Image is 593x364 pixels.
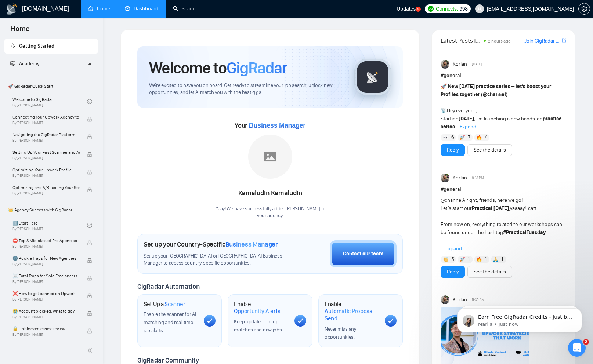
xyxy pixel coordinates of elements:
[436,5,458,13] span: Connects:
[459,5,467,13] span: 998
[144,253,293,267] span: Set up your [GEOGRAPHIC_DATA] or [GEOGRAPHIC_DATA] Business Manager to access country-specific op...
[87,240,92,245] span: lock
[12,297,80,302] span: By [PERSON_NAME]
[144,240,278,248] h1: Set up your Country-Specific
[149,82,343,96] span: We're excited to have you on board. Get ready to streamline your job search, unlock new opportuni...
[468,134,470,141] span: 7
[12,332,80,337] span: By [PERSON_NAME]
[216,212,325,219] p: your agency .
[325,326,356,340] span: Never miss any opportunities.
[144,301,185,308] h1: Set Up a
[330,240,397,267] button: Contact our team
[12,184,80,191] span: Optimizing and A/B Testing Your Scanner for Better Results
[485,256,487,263] span: 1
[12,307,80,315] span: 😭 Account blocked: what to do?
[12,255,80,262] span: 🌚 Rookie Traps for New Agencies
[477,6,482,11] span: user
[248,135,292,179] img: placeholder.png
[468,256,470,263] span: 1
[474,268,506,276] a: See the details
[524,37,560,45] a: Join GigRadar Slack Community
[88,6,110,12] a: homeHome
[137,283,199,291] span: GigRadar Automation
[227,58,287,78] span: GigRadar
[12,191,80,196] span: By [PERSON_NAME]
[10,43,15,48] span: rocket
[12,174,80,178] span: By [PERSON_NAME]
[87,311,92,316] span: lock
[87,117,92,122] span: lock
[459,116,474,122] strong: [DATE]
[87,347,95,354] span: double-left
[12,149,80,156] span: Setting Up Your First Scanner and Auto-Bidder
[12,237,80,244] span: ⛔ Top 3 Mistakes of Pro Agencies
[441,36,481,45] span: Latest Posts from the GigRadar Community
[6,3,18,15] img: logo
[144,311,196,334] span: Enable the scanner for AI matching and real-time job alerts.
[441,144,465,156] button: Reply
[472,175,484,181] span: 8:13 PM
[216,187,325,200] div: Kamaludin Kamaludin
[483,91,506,98] span: @channel
[125,6,158,12] a: dashboardDashboard
[583,339,589,345] span: 2
[12,315,80,319] span: By [PERSON_NAME]
[445,245,462,252] span: Expand
[19,43,54,49] span: Getting Started
[164,301,185,308] span: Scanner
[441,108,447,114] span: 📡
[87,293,92,298] span: lock
[417,8,419,11] text: 5
[467,266,512,278] button: See the details
[87,223,92,228] span: check-circle
[10,61,39,67] span: Academy
[12,121,80,125] span: By [PERSON_NAME]
[503,229,546,236] strong: #PracticalTuesday
[460,257,465,262] img: 🚀
[12,262,80,266] span: By [PERSON_NAME]
[234,301,288,315] h1: Enable
[579,6,590,12] span: setting
[460,124,476,130] span: Expand
[447,146,459,154] a: Reply
[467,144,512,156] button: See the details
[87,152,92,157] span: lock
[472,61,482,68] span: [DATE]
[485,134,488,141] span: 4
[472,205,510,211] strong: Practical [DATE],
[234,307,281,315] span: Opportunity Alerts
[87,187,92,192] span: lock
[493,257,498,262] img: 🙏
[325,301,379,322] h1: Enable
[5,203,97,217] span: 👑 Agency Success with GigRadar
[460,135,465,140] img: 🚀
[87,276,92,281] span: lock
[87,170,92,175] span: lock
[12,217,87,233] a: 1️⃣ Start HereBy[PERSON_NAME]
[12,290,80,297] span: ❌ How to get banned on Upwork
[4,23,36,39] span: Home
[4,39,98,54] li: Getting Started
[443,257,448,262] img: 👏
[441,295,449,304] img: Korlan
[453,174,467,182] span: Korlan
[235,121,305,130] span: Your
[173,6,200,12] a: searchScanner
[325,307,379,322] span: Automatic Proposal Send
[477,135,482,140] img: 🔥
[441,83,447,90] span: 🚀
[87,99,92,104] span: check-circle
[428,6,434,12] img: upwork-logo.png
[354,59,391,95] img: gigradar-logo.png
[87,258,92,263] span: lock
[441,197,462,203] span: @channel
[249,122,305,129] span: Business Manager
[441,72,566,80] h1: # general
[10,61,15,66] span: fund-projection-screen
[149,58,287,78] h1: Welcome to
[446,293,593,344] iframe: Intercom notifications message
[488,39,511,44] span: 2 hours ago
